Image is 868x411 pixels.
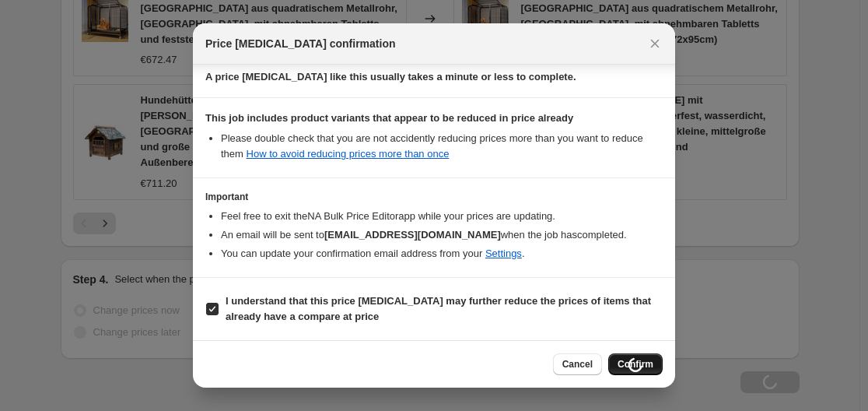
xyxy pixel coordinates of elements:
span: Price [MEDICAL_DATA] confirmation [205,36,396,51]
button: Close [644,33,666,54]
li: Feel free to exit the NA Bulk Price Editor app while your prices are updating. [221,209,663,224]
b: I understand that this price [MEDICAL_DATA] may further reduce the prices of items that already h... [226,295,651,322]
button: Cancel [553,353,602,375]
li: An email will be sent to when the job has completed . [221,227,663,243]
li: You can update your confirmation email address from your . [221,246,663,262]
b: This job includes product variants that appear to be reduced in price already [205,112,573,124]
li: Please double check that you are not accidently reducing prices more than you want to reduce them [221,131,663,162]
a: How to avoid reducing prices more than once [247,148,450,160]
b: A price [MEDICAL_DATA] like this usually takes a minute or less to complete. [205,71,576,83]
h3: Important [205,191,663,203]
b: [EMAIL_ADDRESS][DOMAIN_NAME] [324,229,501,241]
span: Cancel [562,358,593,371]
a: Settings [485,248,522,259]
